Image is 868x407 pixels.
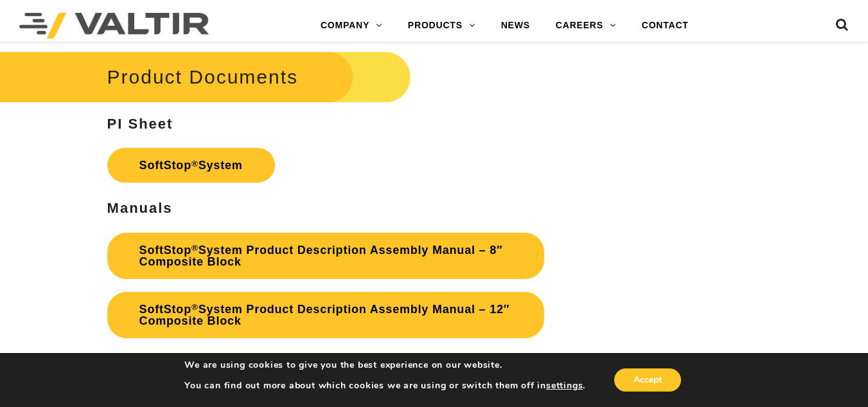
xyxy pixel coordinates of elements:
p: We are using cookies to give you the best experience on our website. [184,359,585,371]
strong: Manuals [107,200,173,216]
a: CAREERS [543,13,629,39]
button: Accept [614,368,681,392]
a: SoftStop®System Product Description Assembly Manual – 12″ Composite Block [107,292,544,338]
sup: ® [191,302,199,312]
a: NEWS [488,13,543,39]
sup: ® [191,243,199,253]
a: SoftStop®System [107,148,275,183]
sup: ® [191,159,199,168]
a: CONTACT [629,13,702,39]
a: PRODUCTS [395,13,488,39]
img: Valtir [19,13,209,39]
a: SoftStop®System Product Description Assembly Manual – 8″ Composite Block [107,233,544,279]
a: COMPANY [308,13,395,39]
strong: PI Sheet [107,116,173,132]
button: settings [546,380,583,392]
p: You can find out more about which cookies we are using or switch them off in . [184,380,585,392]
